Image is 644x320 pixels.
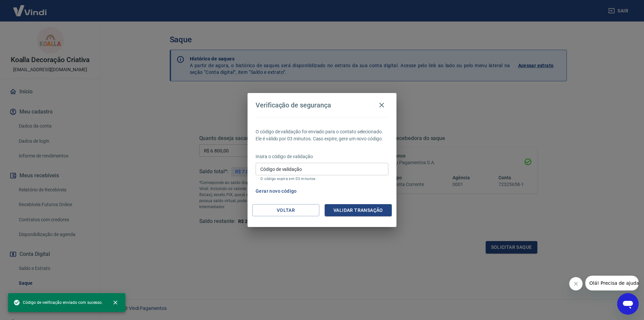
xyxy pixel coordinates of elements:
span: Código de verificação enviado com sucesso. [13,299,103,306]
button: close [108,295,123,310]
p: O código expira em 03 minutos. [260,177,384,181]
p: O código de validação foi enviado para o contato selecionado. Ele é válido por 03 minutos. Caso e... [256,128,388,142]
p: Insira o código de validação [256,153,388,160]
span: Olá! Precisa de ajuda? [4,5,56,10]
h4: Verificação de segurança [256,101,331,109]
iframe: Botão para abrir a janela de mensagens [617,293,639,315]
iframe: Fechar mensagem [569,277,583,290]
button: Validar transação [325,204,392,217]
iframe: Mensagem da empresa [585,276,639,290]
button: Voltar [252,204,319,217]
button: Gerar novo código [253,185,300,197]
